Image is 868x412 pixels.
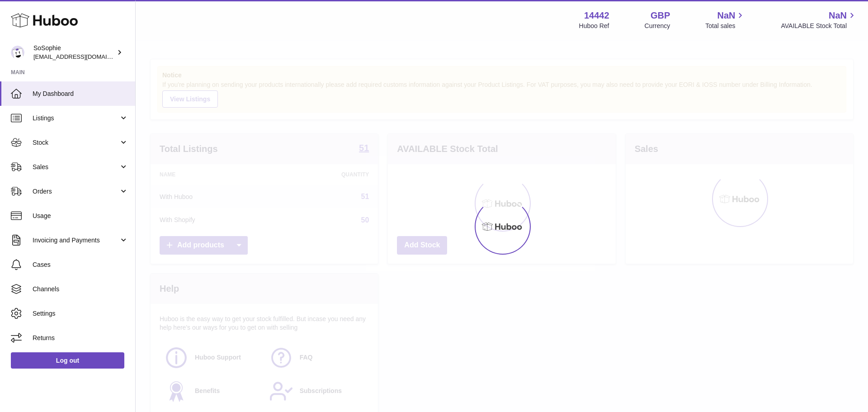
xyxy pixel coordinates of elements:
[584,9,609,22] strong: 14442
[33,285,128,294] span: Channels
[33,138,119,147] span: Stock
[579,22,609,30] div: Huboo Ref
[33,334,128,342] span: Returns
[33,53,133,60] span: [EMAIL_ADDRESS][DOMAIN_NAME]
[781,22,857,30] span: AVAILABLE Stock Total
[717,9,735,22] span: NaN
[33,212,128,220] span: Usage
[33,114,119,123] span: Listings
[33,236,119,245] span: Invoicing and Payments
[33,309,128,318] span: Settings
[705,9,745,30] a: NaN Total sales
[33,187,119,196] span: Orders
[781,9,857,30] a: NaN AVAILABLE Stock Total
[33,44,115,61] div: SoSophie
[33,163,119,171] span: Sales
[33,90,128,98] span: My Dashboard
[705,22,745,30] span: Total sales
[33,260,128,269] span: Cases
[651,9,670,22] strong: GBP
[11,46,24,59] img: internalAdmin-14442@internal.huboo.com
[829,9,847,22] span: NaN
[645,22,670,30] div: Currency
[11,352,124,369] a: Log out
